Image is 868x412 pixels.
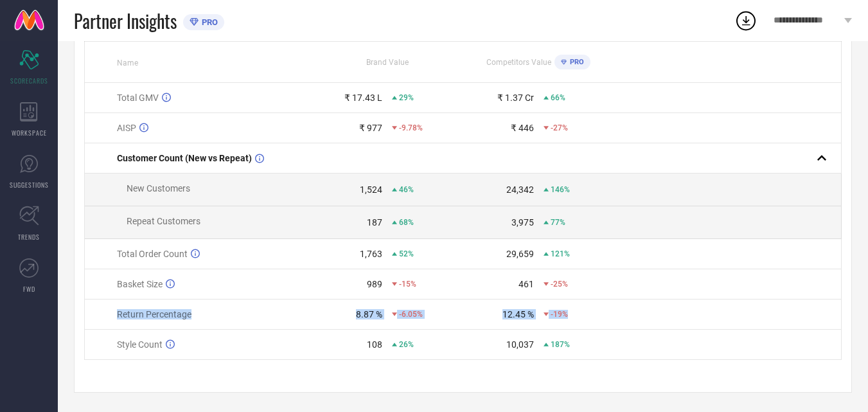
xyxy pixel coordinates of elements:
[366,58,409,67] span: Brand Value
[399,123,423,132] span: -9.78%
[511,217,534,228] div: 3,975
[12,128,47,138] span: WORKSPACE
[399,310,423,319] span: -6.05%
[399,249,414,258] span: 52%
[344,93,382,103] div: ₹ 17.43 L
[518,279,534,289] div: 461
[567,58,584,66] span: PRO
[359,123,382,133] div: ₹ 977
[23,284,35,294] span: FWD
[502,309,534,319] div: 12.45 %
[356,309,382,319] div: 8.87 %
[551,310,568,319] span: -19%
[117,123,136,133] span: AISP
[74,8,177,34] span: Partner Insights
[367,217,382,228] div: 187
[551,280,568,289] span: -25%
[551,249,570,258] span: 121%
[117,309,191,319] span: Return Percentage
[10,76,48,85] span: SCORECARDS
[367,339,382,350] div: 108
[506,249,534,259] div: 29,659
[551,185,570,194] span: 146%
[117,153,252,163] span: Customer Count (New vs Repeat)
[506,184,534,195] div: 24,342
[399,185,414,194] span: 46%
[199,17,218,27] span: PRO
[18,232,40,242] span: TRENDS
[117,58,138,67] span: Name
[551,218,565,227] span: 77%
[497,93,534,103] div: ₹ 1.37 Cr
[127,183,190,193] span: New Customers
[399,93,414,102] span: 29%
[367,279,382,289] div: 989
[117,339,163,350] span: Style Count
[511,123,534,133] div: ₹ 446
[117,93,159,103] span: Total GMV
[551,340,570,349] span: 187%
[486,58,551,67] span: Competitors Value
[399,340,414,349] span: 26%
[117,279,163,289] span: Basket Size
[117,249,188,259] span: Total Order Count
[399,280,416,289] span: -15%
[360,249,382,259] div: 1,763
[506,339,534,350] div: 10,037
[551,93,565,102] span: 66%
[399,218,414,227] span: 68%
[127,216,200,226] span: Repeat Customers
[551,123,568,132] span: -27%
[10,180,49,190] span: SUGGESTIONS
[734,9,757,32] div: Open download list
[360,184,382,195] div: 1,524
